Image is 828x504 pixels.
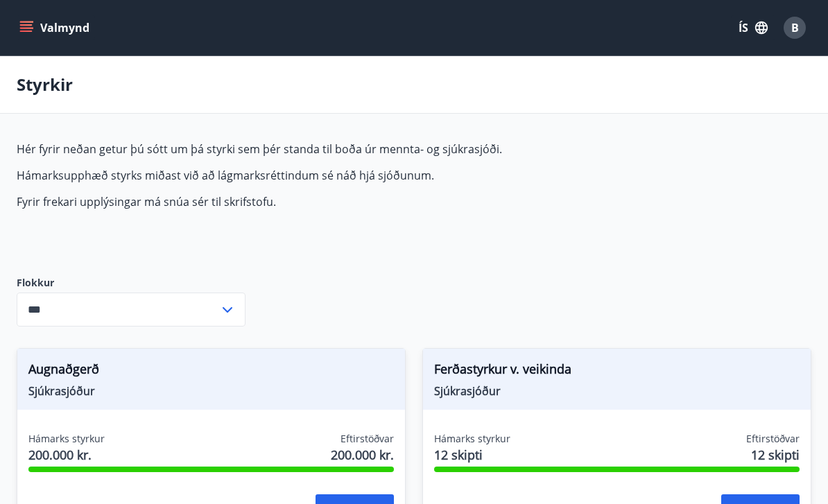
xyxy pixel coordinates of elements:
[340,432,394,446] span: Eftirstöðvar
[434,432,510,446] span: Hámarks styrkur
[331,446,394,464] span: 200.000 kr.
[434,360,800,383] span: Ferðastyrkur v. veikinda
[17,141,671,157] p: Hér fyrir neðan getur þú sótt um þá styrki sem þér standa til boða úr mennta- og sjúkrasjóði.
[731,15,775,40] button: ÍS
[778,11,811,44] button: B
[17,168,671,183] p: Hámarksupphæð styrks miðast við að lágmarksréttindum sé náð hjá sjóðunum.
[28,432,105,446] span: Hámarks styrkur
[746,432,800,446] span: Eftirstöðvar
[751,446,800,464] span: 12 skipti
[434,446,510,464] span: 12 skipti
[28,383,394,399] span: Sjúkrasjóður
[28,360,394,383] span: Augnaðgerð
[17,276,245,290] label: Flokkur
[17,15,95,40] button: menu
[28,446,105,464] span: 200.000 kr.
[17,73,73,96] p: Styrkir
[17,194,671,209] p: Fyrir frekari upplýsingar má snúa sér til skrifstofu.
[791,20,799,35] span: B
[434,383,800,399] span: Sjúkrasjóður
